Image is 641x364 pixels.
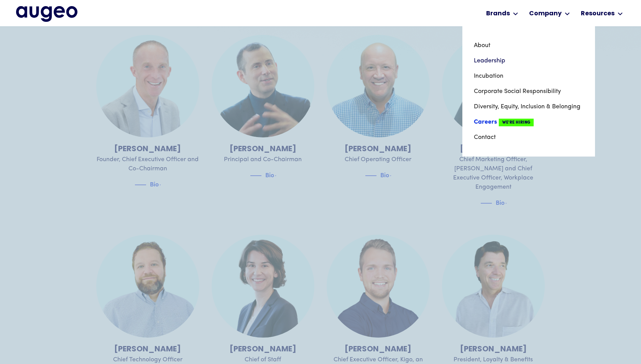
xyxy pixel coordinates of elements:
[16,6,77,21] img: Augeo's full logo in midnight blue.
[474,99,583,114] a: Diversity, Equity, Inclusion & Belonging
[581,9,615,18] div: Resources
[474,69,583,84] a: Incubation
[474,84,583,99] a: Corporate Social Responsibility
[474,53,583,69] a: Leadership
[474,130,583,145] a: Contact
[486,9,510,18] div: Brands
[462,26,595,157] nav: Company
[499,119,534,126] span: We're Hiring
[474,38,583,53] a: About
[529,9,562,18] div: Company
[16,6,77,21] a: home
[474,114,583,130] a: CareersWe're Hiring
